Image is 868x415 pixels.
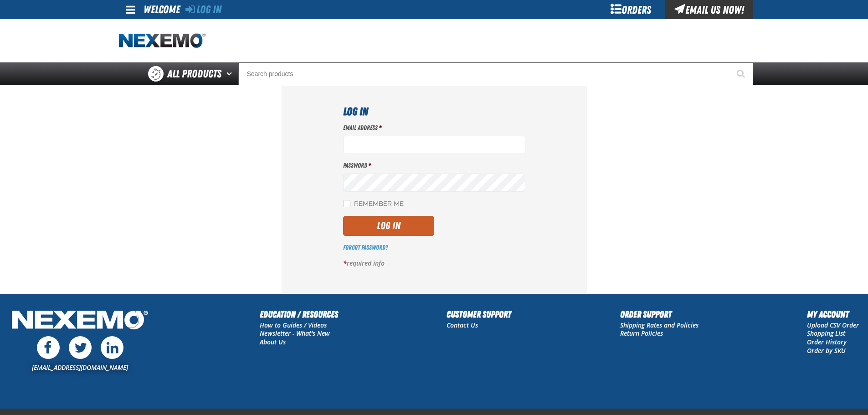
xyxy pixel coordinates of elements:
[447,321,478,329] a: Contact Us
[260,338,286,346] a: About Us
[343,216,434,236] button: Log In
[343,200,350,207] input: Remember Me
[730,62,753,85] button: Start Searching
[447,307,511,321] h2: Customer Support
[343,123,525,132] label: Email Address
[343,200,404,209] label: Remember Me
[343,259,525,268] p: required info
[260,321,327,329] a: How to Guides / Videos
[343,161,525,170] label: Password
[343,103,525,120] h1: Log In
[260,329,330,338] a: Newsletter - What's New
[32,363,128,372] a: [EMAIL_ADDRESS][DOMAIN_NAME]
[260,307,338,321] h2: Education / Resources
[807,307,859,321] h2: My Account
[119,33,205,49] a: Home
[620,321,699,329] a: Shipping Rates and Policies
[807,346,846,355] a: Order by SKU
[807,321,859,329] a: Upload CSV Order
[185,3,221,16] a: Log In
[807,329,845,338] a: Shopping List
[119,33,205,49] img: Nexemo logo
[620,307,699,321] h2: Order Support
[807,338,847,346] a: Order History
[9,307,151,334] img: Nexemo Logo
[223,62,238,85] button: Open All Products pages
[238,62,753,85] input: Search
[620,329,663,338] a: Return Policies
[343,244,388,251] a: Forgot Password?
[167,66,221,82] span: All Products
